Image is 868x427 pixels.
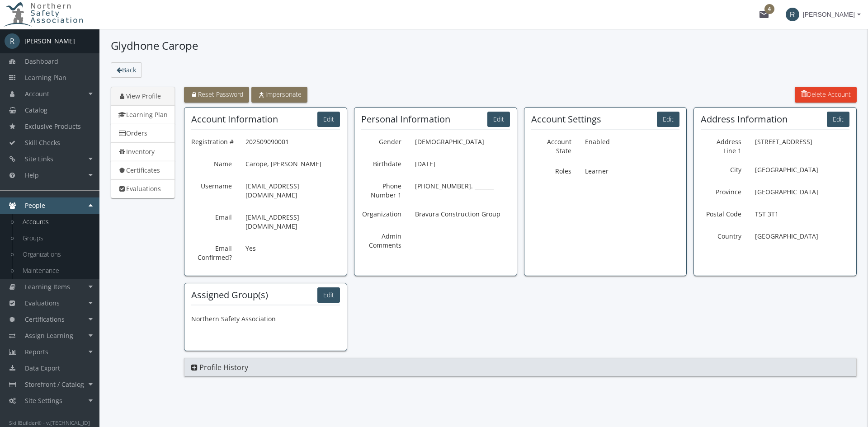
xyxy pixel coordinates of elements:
a: Accounts [14,214,99,230]
label: Username [184,178,239,191]
a: Learning Plan [111,105,175,124]
label: Organization [354,206,409,219]
p: 202509090001 [245,134,340,150]
span: Catalog [25,106,47,114]
label: City [694,162,748,174]
button: Edit [487,112,510,127]
p: [DEMOGRAPHIC_DATA] [415,134,509,150]
span: Certifications [25,315,65,324]
span: Evaluations [25,299,60,307]
h2: Assigned Group(s) [191,290,268,300]
a: View Profile [111,87,175,106]
label: Email Confirmed? [184,241,239,262]
button: Edit [317,287,340,303]
span: Exclusive Products [25,122,81,131]
span: R [786,8,799,21]
span: R [5,33,20,49]
p: Enabled [585,134,679,150]
button: Edit [827,112,849,127]
p: [GEOGRAPHIC_DATA] [755,229,849,244]
label: Address Line 1 [694,134,748,155]
label: Name [184,156,239,169]
p: [PHONE_NUMBER]. _______ [415,178,509,194]
h2: Personal Information [361,114,450,124]
label: Admin Comments [354,229,409,250]
a: Inventory [111,142,175,161]
a: Evaluations [111,179,175,198]
p: [DATE] [415,156,509,172]
h1: Glydhone Carope [111,38,857,53]
p: Carope, [PERSON_NAME] [245,156,340,172]
a: Orders [111,124,175,143]
a: Certificates [111,161,175,180]
button: Edit [317,112,340,127]
label: Phone Number 1 [354,178,409,200]
p: T5T 3T1 [755,206,849,222]
span: Learner [585,167,609,175]
span: Storefront / Catalog [25,380,84,389]
span: Impersonate [257,90,302,99]
span: Help [25,171,39,179]
a: Back [111,62,142,78]
span: Site Settings [25,396,62,405]
label: Roles [524,162,579,176]
span: Account [25,89,49,98]
span: Profile History [199,362,248,372]
span: Dashboard [25,57,58,66]
span: Back [122,66,136,74]
h2: Account Information [191,114,278,124]
a: Maintenance [14,263,99,279]
label: Country [694,229,748,241]
p: [GEOGRAPHIC_DATA] [755,162,849,178]
span: Reports [25,347,48,356]
label: Birthdate [354,156,409,169]
h2: Address Information [701,114,788,124]
label: Registration # [184,134,239,146]
span: Learning Items [25,282,70,291]
span: Province [716,188,741,196]
p: Yes [245,241,340,256]
mat-icon: mail [759,9,769,20]
span: Postal Code [706,210,741,218]
small: SkillBuilder® - v.[TECHNICAL_ID] [9,419,90,426]
p: [EMAIL_ADDRESS][DOMAIN_NAME] [245,178,340,203]
p: [GEOGRAPHIC_DATA] [755,184,849,200]
label: Gender [354,134,409,146]
div: [PERSON_NAME] [24,37,75,46]
span: Skill Checks [25,138,60,147]
p: [STREET_ADDRESS] [755,134,849,150]
span: Assign Learning [25,331,73,340]
p: [EMAIL_ADDRESS][DOMAIN_NAME] [245,210,340,234]
a: Organizations [14,246,99,263]
h2: Account Settings [531,114,601,124]
span: Data Export [25,364,60,372]
p: Bravura Construction Group [415,206,509,222]
a: Groups [14,230,99,246]
span: Learning Plan [25,73,66,82]
span: Site Links [25,155,53,163]
span: [PERSON_NAME] [803,6,855,23]
li: Northern Safety Association [184,310,286,328]
label: Email [184,210,239,222]
label: Account State [524,134,579,155]
span: Reset Password [190,90,243,99]
span: People [25,201,45,210]
span: Delete Account [801,90,851,99]
button: Edit [657,112,679,127]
